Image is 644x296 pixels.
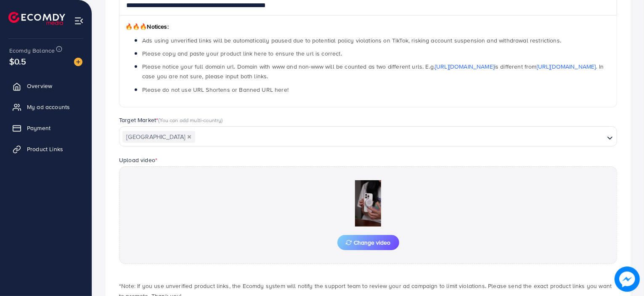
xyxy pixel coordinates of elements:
[615,267,640,292] img: image
[435,62,494,71] a: [URL][DOMAIN_NAME]
[196,131,604,144] input: Search for option
[537,62,596,71] a: [URL][DOMAIN_NAME]
[6,99,85,115] a: My ad accounts
[6,120,85,136] a: Payment
[27,124,50,132] span: Payment
[9,46,55,55] span: Ecomdy Balance
[119,156,157,164] label: Upload video
[74,16,84,26] img: menu
[326,180,410,227] img: Preview Image
[27,82,52,90] span: Overview
[125,22,169,31] span: Notices:
[9,55,27,67] span: $0.5
[122,131,195,143] span: [GEOGRAPHIC_DATA]
[74,58,82,66] img: image
[346,240,391,245] span: Change video
[125,22,147,31] span: 🔥🔥🔥
[27,103,70,111] span: My ad accounts
[6,141,85,157] a: Product Links
[8,12,65,25] img: logo
[142,62,604,80] span: Please notice your full domain url. Domain with www and non-www will be counted as two different ...
[27,145,63,153] span: Product Links
[337,235,399,250] button: Change video
[119,116,223,124] label: Target Market
[142,49,342,58] span: Please copy and paste your product link here to ensure the url is correct.
[158,116,223,124] span: (You can add multi-country)
[142,85,289,94] span: Please do not use URL Shortens or Banned URL here!
[119,126,617,147] div: Search for option
[187,135,191,139] button: Deselect United Arab Emirates
[6,77,85,94] a: Overview
[142,36,561,45] span: Ads using unverified links will be automatically paused due to potential policy violations on Tik...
